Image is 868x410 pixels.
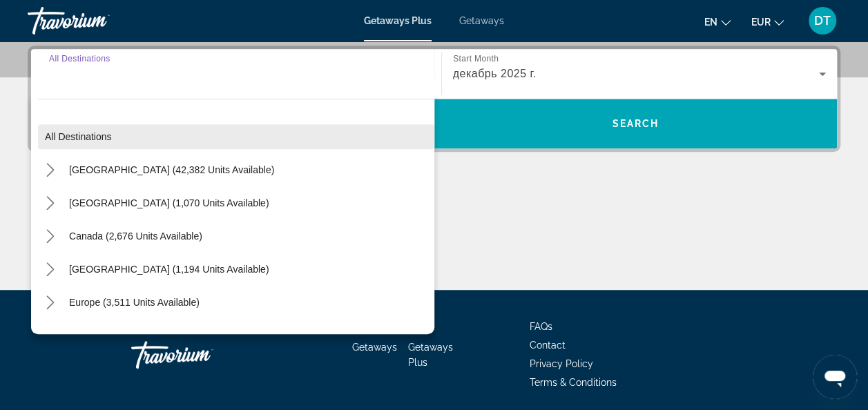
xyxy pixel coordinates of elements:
button: Toggle Canada (2,676 units available) submenu [38,224,62,248]
span: [GEOGRAPHIC_DATA] (1,194 units available) [69,264,269,275]
span: en [704,17,717,28]
button: Select destination: Canada (2,676 units available) [62,224,209,248]
input: Select destination [49,66,423,83]
span: Search [612,118,659,129]
button: Change currency [751,12,784,32]
span: All Destinations [49,54,110,63]
span: [GEOGRAPHIC_DATA] (1,070 units available) [69,197,269,208]
button: Select destination: All destinations [38,124,434,149]
button: Toggle Mexico (1,070 units available) submenu [38,191,62,215]
span: Canada (2,676 units available) [69,231,202,242]
button: User Menu [804,6,840,35]
a: Getaways Plus [364,15,432,26]
a: Travorium [28,3,166,39]
button: Toggle Europe (3,511 units available) submenu [38,291,62,315]
div: Search widget [31,49,837,148]
button: Search [434,99,838,148]
button: Change language [704,12,731,32]
button: Toggle United States (42,382 units available) submenu [38,158,62,182]
iframe: Кнопка запуска окна обмена сообщениями [813,355,857,399]
span: Europe (3,511 units available) [69,297,200,308]
span: All destinations [45,131,112,142]
span: EUR [751,17,771,28]
span: [GEOGRAPHIC_DATA] (42,382 units available) [69,164,274,175]
button: Toggle Australia (252 units available) submenu [38,324,62,348]
span: Start Month [453,55,499,64]
a: Terms & Conditions [530,377,617,388]
a: Getaways [352,342,397,353]
a: Contact [530,340,566,351]
button: Select destination: Australia (252 units available) [62,323,205,348]
button: Select destination: Europe (3,511 units available) [62,290,206,315]
a: Go Home [131,334,269,375]
a: Getaways Plus [408,342,453,368]
button: Select destination: Caribbean & Atlantic Islands (1,194 units available) [62,257,276,282]
span: DT [814,14,831,28]
span: декабрь 2025 г. [453,68,537,79]
div: Destination options [31,92,434,334]
a: Getaways [459,15,504,26]
button: Select destination: United States (42,382 units available) [62,157,281,182]
button: Toggle Caribbean & Atlantic Islands (1,194 units available) submenu [38,257,62,282]
button: Select destination: Mexico (1,070 units available) [62,191,276,215]
a: FAQs [530,321,552,332]
a: Privacy Policy [530,358,593,369]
